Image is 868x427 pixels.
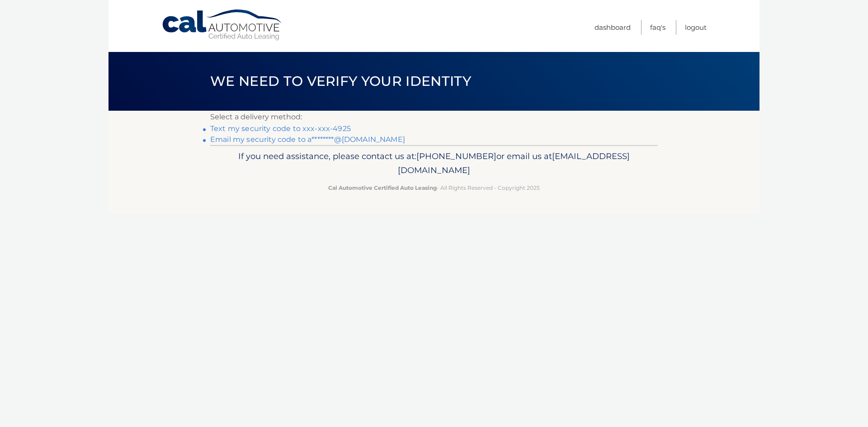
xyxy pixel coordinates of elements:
[210,124,351,133] a: Text my security code to xxx-xxx-4925
[216,183,652,192] p: - All Rights Reserved - Copyright 2025
[210,73,471,89] span: We need to verify your identity
[416,151,496,161] span: [PHONE_NUMBER]
[161,9,283,41] a: Cal Automotive
[210,135,405,144] a: Email my security code to a********@[DOMAIN_NAME]
[216,149,652,178] p: If you need assistance, please contact us at: or email us at
[650,20,665,35] a: FAQ's
[594,20,631,35] a: Dashboard
[685,20,707,35] a: Logout
[328,184,437,191] strong: Cal Automotive Certified Auto Leasing
[210,111,658,123] p: Select a delivery method:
